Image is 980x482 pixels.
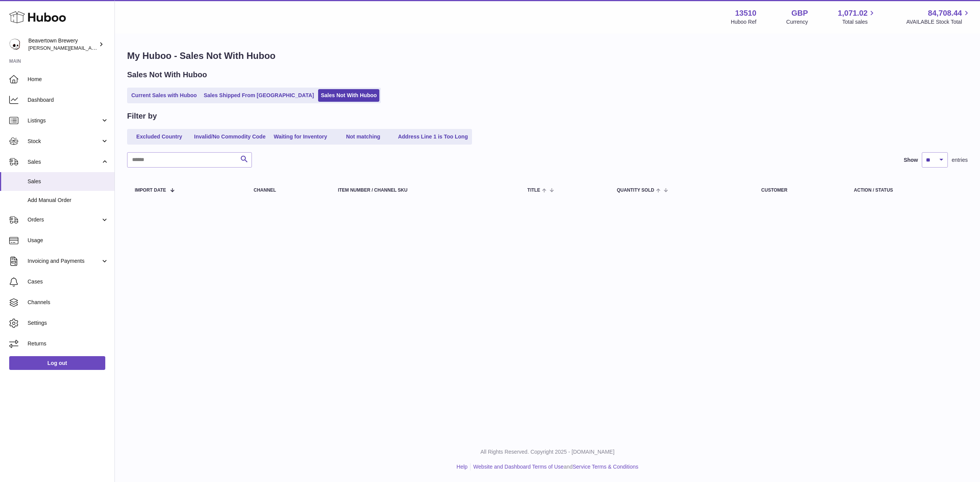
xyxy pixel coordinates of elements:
span: Channels [28,299,109,306]
span: Dashboard [28,96,109,104]
a: Log out [9,356,105,370]
div: Customer [761,188,839,193]
div: Item Number / Channel SKU [338,188,512,193]
a: Help [457,464,468,470]
span: Returns [28,340,109,347]
a: Service Terms & Conditions [573,464,639,470]
span: Orders [28,216,101,223]
span: Home [28,76,109,83]
li: and [470,463,638,471]
span: Listings [28,117,101,124]
span: Stock [28,138,101,145]
span: Sales [28,178,109,185]
img: Matthew.McCormack@beavertownbrewery.co.uk [9,39,21,50]
span: entries [952,156,968,164]
span: Total sales [842,18,876,26]
strong: 13510 [735,8,756,18]
a: Current Sales with Huboo [129,89,199,102]
span: Add Manual Order [28,197,109,204]
strong: GBP [791,8,808,18]
span: 84,708.44 [928,8,962,18]
h1: My Huboo - Sales Not With Huboo [127,50,968,62]
p: All Rights Reserved. Copyright 2025 - [DOMAIN_NAME] [121,448,974,456]
span: 1,071.02 [838,8,868,18]
span: Invoicing and Payments [28,257,101,265]
a: Sales Shipped From [GEOGRAPHIC_DATA] [201,89,317,102]
div: Currency [786,18,808,26]
a: Address Line 1 is Too Long [395,130,471,143]
a: 84,708.44 AVAILABLE Stock Total [906,8,971,26]
a: 1,071.02 Total sales [838,8,877,26]
span: Cases [28,278,109,285]
span: [PERSON_NAME][EMAIL_ADDRESS][PERSON_NAME][DOMAIN_NAME] [28,45,194,51]
a: Waiting for Inventory [270,130,331,143]
span: Sales [28,158,101,166]
h2: Filter by [127,111,157,121]
a: Sales Not With Huboo [318,89,379,102]
span: AVAILABLE Stock Total [906,18,971,26]
label: Show [904,156,918,164]
span: Import date [135,188,166,193]
div: Channel [253,188,322,193]
a: Invalid/No Commodity Code [191,130,268,143]
a: Website and Dashboard Terms of Use [473,464,563,470]
div: Huboo Ref [731,18,756,26]
a: Excluded Country [129,130,190,143]
span: Usage [28,237,109,244]
h2: Sales Not With Huboo [127,70,207,80]
span: Title [528,188,540,193]
span: Settings [28,319,109,327]
span: Quantity Sold [617,188,654,193]
div: Beavertown Brewery [28,37,97,52]
div: Action / Status [854,188,960,193]
a: Not matching [333,130,394,143]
